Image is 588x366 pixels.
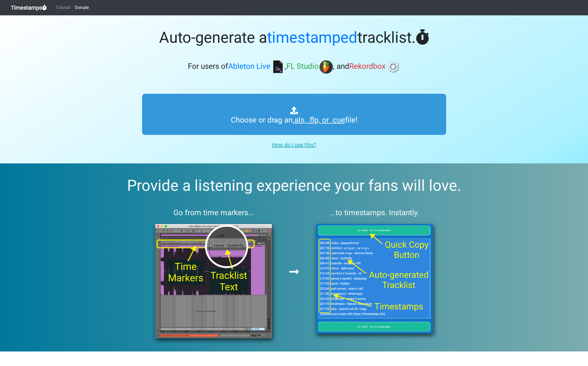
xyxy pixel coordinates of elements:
[349,62,386,71] span: Rekordbox
[142,208,285,217] h3: Go from time markers...
[286,62,319,71] span: FL Studio
[386,60,400,74] img: rb.png
[53,2,73,13] a: Tutorial
[319,60,333,74] img: fl.png
[142,224,285,338] img: ableton%20screenshot%20bounce.png
[271,60,285,74] img: ableton.png
[13,177,575,195] h2: Provide a listening experience your fans will love.
[11,2,47,13] a: Timestamps
[303,224,446,334] img: tsfm%20results.png
[228,62,270,71] span: Ableton Live
[267,29,357,47] span: timestamped
[142,29,446,47] h1: Auto-generate a tracklist.
[303,208,446,217] h3: ...to timestamps. Instantly.
[142,60,446,74] h3: For users of , , and
[73,2,91,13] a: Donate
[272,141,316,148] u: How do I use this?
